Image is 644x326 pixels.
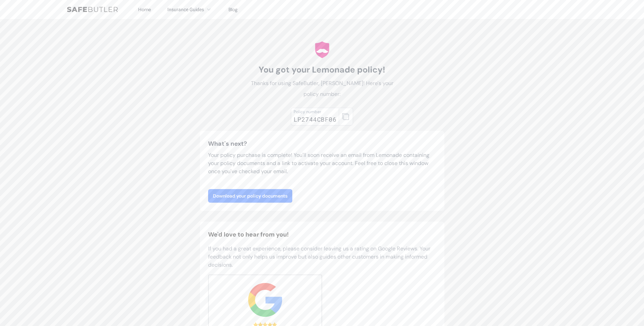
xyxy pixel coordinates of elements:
[294,115,336,124] div: LP2744CBF06
[248,283,282,317] img: google.svg
[167,5,212,14] button: Insurance Guides
[208,189,292,203] a: Download your policy documents
[67,7,118,12] img: SafeButler Text Logo
[208,245,436,269] p: If you had a great experience, please consider leaving us a rating on Google Reviews. Your feedba...
[246,78,398,100] p: Thanks for using SafeButler, [PERSON_NAME]! Here's your policy number:
[208,139,436,148] h3: What's next?
[208,151,436,176] p: Your policy purchase is complete! You'll soon receive an email from Lemonade containing your poli...
[228,6,238,13] a: Blog
[294,109,336,115] div: Policy number
[208,230,436,239] h2: We'd love to hear from you!
[138,6,151,13] a: Home
[246,64,398,75] h1: You got your Lemonade policy!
